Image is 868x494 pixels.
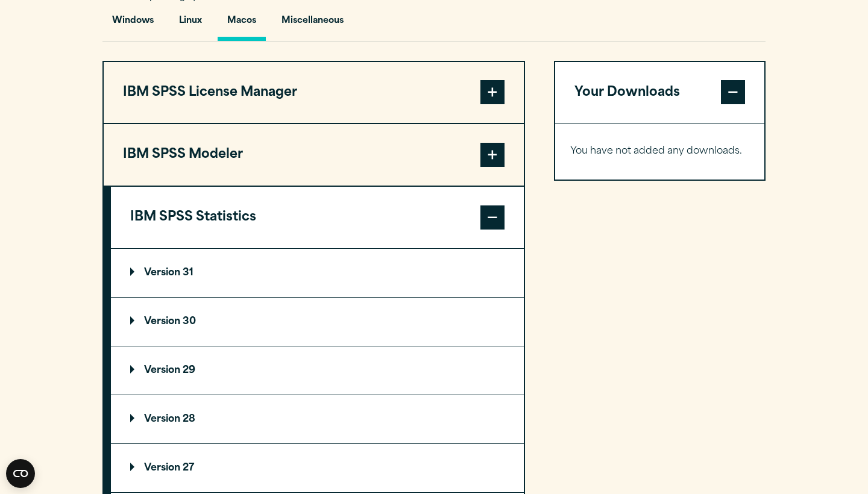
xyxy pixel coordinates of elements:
[130,414,195,424] p: Version 28
[111,187,524,248] button: IBM SPSS Statistics
[130,366,195,375] p: Version 29
[104,124,524,186] button: IBM SPSS Modeler
[570,143,749,160] p: You have not added any downloads.
[111,395,524,443] summary: Version 28
[218,7,266,41] button: Macos
[555,62,764,123] button: Your Downloads
[130,463,194,473] p: Version 27
[130,317,196,327] p: Version 30
[111,249,524,297] summary: Version 31
[169,7,212,41] button: Linux
[104,62,524,123] button: IBM SPSS License Manager
[272,7,353,41] button: Miscellaneous
[6,459,35,488] button: Open CMP widget
[111,444,524,492] summary: Version 27
[555,123,764,180] div: Your Downloads
[130,268,193,278] p: Version 31
[111,346,524,395] summary: Version 29
[111,298,524,346] summary: Version 30
[102,7,163,41] button: Windows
